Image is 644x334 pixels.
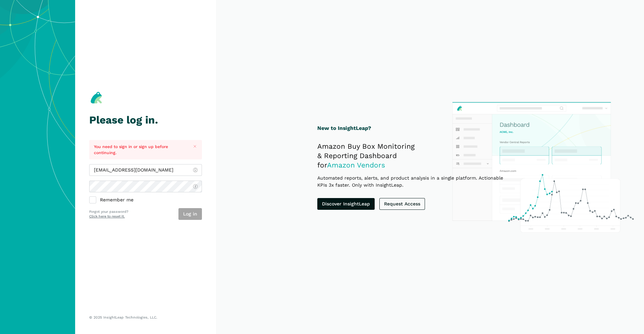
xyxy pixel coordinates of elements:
[317,175,514,189] p: Automated reports, alerts, and product analysis in a single platform. Actionable KPIs 3x faster. ...
[191,142,199,151] button: Close
[89,164,202,176] input: admin@insightleap.com
[317,142,514,170] h2: Amazon Buy Box Monitoring & Reporting Dashboard for
[89,214,125,219] a: Click here to reset it.
[317,124,514,133] h1: New to InsightLeap?
[317,198,375,210] a: Discover InsightLeap
[449,99,637,236] img: InsightLeap Product
[89,114,202,126] h1: Please log in.
[327,161,385,169] span: Amazon Vendors
[89,315,202,320] p: © 2025 InsightLeap Technologies, LLC.
[379,198,425,210] a: Request Access
[94,144,186,156] p: You need to sign in or sign up before continuing.
[89,197,202,203] label: Remember me
[89,209,128,214] p: Forgot your password?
